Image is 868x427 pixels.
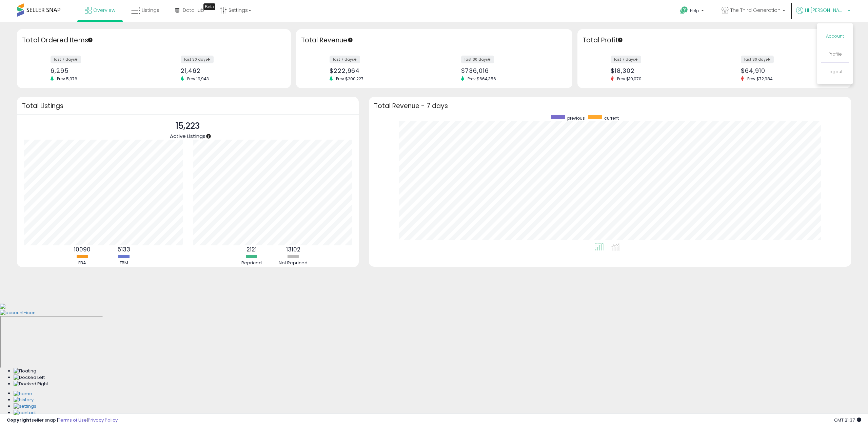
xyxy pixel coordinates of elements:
[690,8,699,14] span: Help
[14,410,36,416] img: Contact
[374,103,846,108] h3: Total Revenue - 7 days
[22,36,286,45] h3: Total Ordered Items
[614,76,645,82] span: Prev: $19,070
[74,245,91,253] b: 10090
[87,37,93,43] div: Tooltip anchor
[231,260,272,266] div: Repriced
[286,245,300,253] b: 13102
[796,7,850,22] a: Hi [PERSON_NAME]
[14,403,36,410] img: Settings
[14,368,36,374] img: Floating
[730,7,781,14] span: The Third Generation
[828,68,843,75] a: Logout
[14,397,34,403] img: History
[583,36,846,45] h3: Total Profit
[330,56,360,63] label: last 7 days
[741,56,774,63] label: last 30 days
[181,67,279,74] div: 21,462
[104,260,144,266] div: FBM
[464,76,499,82] span: Prev: $664,356
[567,115,585,121] span: previous
[184,76,212,82] span: Prev: 19,943
[828,51,842,57] a: Profile
[118,245,130,253] b: 5133
[246,245,257,253] b: 2121
[142,7,159,14] span: Listings
[62,260,103,266] div: FBA
[14,391,32,397] img: Home
[461,56,494,63] label: last 30 days
[675,1,711,22] a: Help
[14,381,48,387] img: Docked Right
[301,36,567,45] h3: Total Revenue
[744,76,776,82] span: Prev: $72,984
[611,56,641,63] label: last 7 days
[805,7,846,14] span: Hi [PERSON_NAME]
[273,260,314,266] div: Not Repriced
[604,115,619,121] span: current
[680,6,688,15] i: Get Help
[741,67,839,74] div: $64,910
[181,56,214,63] label: last 30 days
[461,67,560,74] div: $736,016
[205,133,212,139] div: Tooltip anchor
[51,56,81,63] label: last 7 days
[170,120,205,133] p: 15,223
[51,67,149,74] div: 6,295
[330,67,429,74] div: $222,964
[170,133,205,140] span: Active Listings
[22,103,354,108] h3: Total Listings
[826,33,844,39] a: Account
[93,7,115,14] span: Overview
[14,374,45,381] img: Docked Left
[617,37,623,43] div: Tooltip anchor
[54,76,81,82] span: Prev: 5,976
[333,76,367,82] span: Prev: $200,227
[611,67,709,74] div: $18,302
[203,3,215,10] div: Tooltip anchor
[347,37,353,43] div: Tooltip anchor
[183,7,204,14] span: DataHub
